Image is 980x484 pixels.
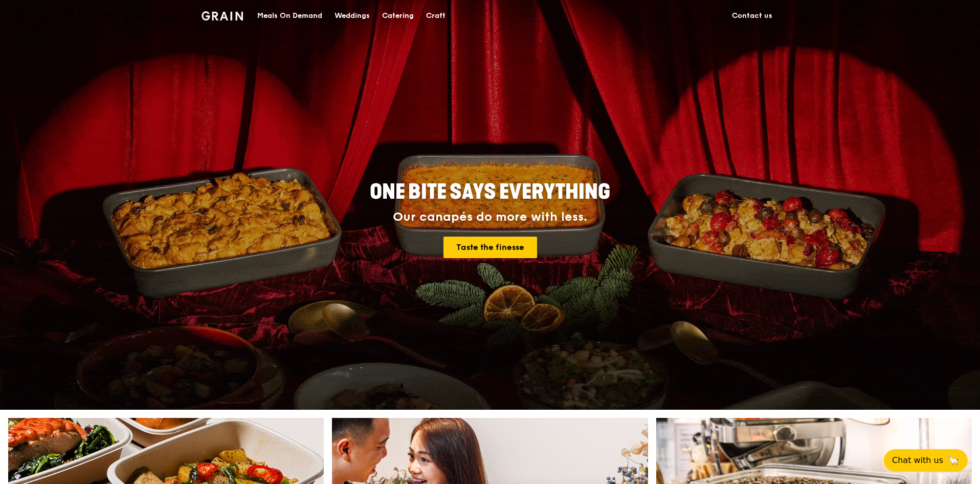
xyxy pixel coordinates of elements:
span: ONE BITE SAYS EVERYTHING [370,180,610,204]
span: Chat with us [892,454,943,467]
div: Our canapés do more with less. [306,210,674,224]
a: Weddings [328,1,376,31]
a: Craft [420,1,452,31]
div: Craft [426,1,446,31]
img: Grain [202,11,243,20]
div: Catering [382,1,414,31]
span: 🦙 [947,454,960,467]
div: Meals On Demand [257,1,322,31]
a: Taste the finesse [443,237,537,258]
div: Weddings [335,1,370,31]
button: Chat with us🦙 [884,449,968,472]
a: Contact us [726,1,778,31]
a: Catering [376,1,420,31]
